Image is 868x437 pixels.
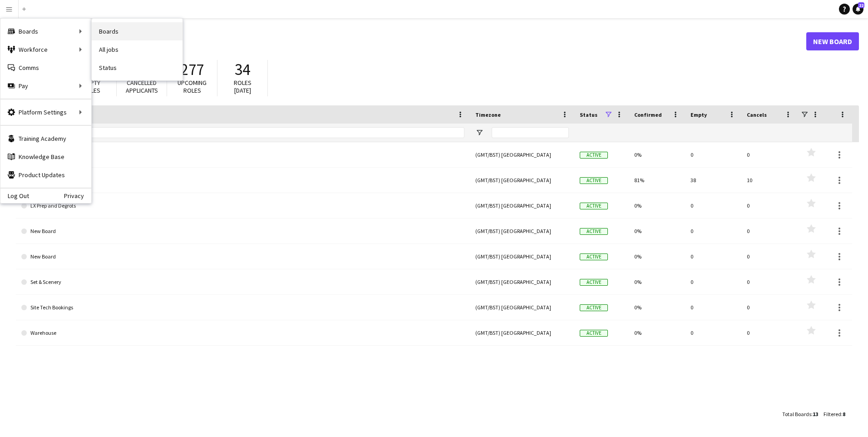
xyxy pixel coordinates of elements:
a: New Board [806,32,859,50]
div: 0% [629,193,685,218]
a: All jobs [92,40,182,59]
span: 13 [813,411,818,417]
span: Roles [DATE] [234,79,252,94]
span: 22 [858,2,864,8]
a: Live Events [21,168,464,193]
button: Open Filter Menu [475,129,483,137]
span: Filtered [824,411,841,417]
div: 0 [741,218,798,243]
div: 0% [629,218,685,243]
div: 0 [741,320,798,345]
div: Pay [0,77,91,95]
div: 0% [629,142,685,167]
div: (GMT/BST) [GEOGRAPHIC_DATA] [470,218,574,243]
div: 0 [741,193,798,218]
div: (GMT/BST) [GEOGRAPHIC_DATA] [470,244,574,269]
span: Active [580,330,608,337]
a: Log Out [0,192,29,199]
a: 22 [853,4,863,15]
div: 0% [629,244,685,269]
div: (GMT/BST) [GEOGRAPHIC_DATA] [470,320,574,345]
div: 0 [685,218,741,243]
a: Product Updates [0,166,91,184]
a: New Board [21,244,464,269]
div: 0 [685,295,741,320]
div: (GMT/BST) [GEOGRAPHIC_DATA] [470,193,574,218]
a: Comms [0,59,91,77]
span: Active [580,152,608,159]
span: 8 [843,411,845,417]
div: 0 [685,193,741,218]
span: Empty [690,111,707,118]
div: 0% [629,320,685,345]
a: Booking Board [21,142,464,168]
span: Status [580,111,597,118]
span: Active [580,228,608,235]
span: 277 [181,60,204,79]
span: Active [580,203,608,209]
span: Active [580,177,608,184]
div: (GMT/BST) [GEOGRAPHIC_DATA] [470,168,574,193]
div: (GMT/BST) [GEOGRAPHIC_DATA] [470,295,574,320]
div: 0 [685,269,741,294]
div: 0 [741,244,798,269]
a: LX Prep and Degrots [21,193,464,218]
span: Cancelled applicants [126,79,158,94]
input: Timezone Filter Input [492,127,569,138]
div: 0 [741,142,798,167]
a: Site Tech Bookings [21,295,464,320]
input: Board name Filter Input [38,127,464,138]
div: (GMT/BST) [GEOGRAPHIC_DATA] [470,269,574,294]
a: Warehouse [21,320,464,346]
span: 34 [235,60,250,79]
a: Knowledge Base [0,148,91,166]
div: 10 [741,168,798,193]
div: 0 [741,295,798,320]
span: Active [580,304,608,311]
span: Confirmed [634,111,662,118]
span: Total Boards [782,411,811,417]
a: New Board [21,218,464,244]
a: Training Academy [0,129,91,148]
span: Cancels [747,111,767,118]
span: Timezone [475,111,501,118]
div: 0 [685,320,741,345]
div: : [824,405,845,423]
div: 0 [741,269,798,294]
div: 0 [685,244,741,269]
h1: Boards [16,35,806,48]
div: : [782,405,818,423]
span: Upcoming roles [178,79,207,94]
span: Active [580,253,608,260]
div: 0 [685,142,741,167]
div: 0% [629,295,685,320]
a: Set & Scenery [21,269,464,295]
div: (GMT/BST) [GEOGRAPHIC_DATA] [470,142,574,167]
a: Status [92,59,182,77]
div: 81% [629,168,685,193]
a: Boards [92,22,182,40]
div: 38 [685,168,741,193]
span: Active [580,279,608,286]
div: Boards [0,22,91,40]
div: Workforce [0,40,91,59]
div: 0% [629,269,685,294]
a: Privacy [64,192,91,199]
div: Platform Settings [0,103,91,121]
